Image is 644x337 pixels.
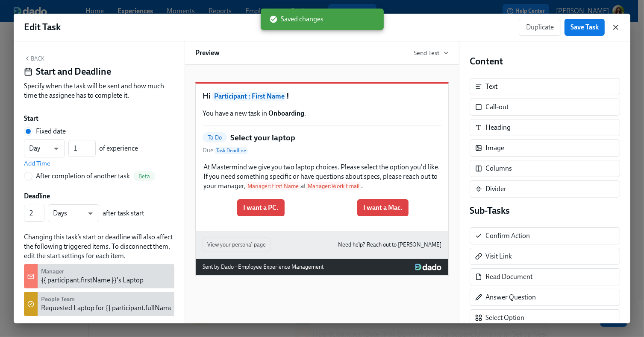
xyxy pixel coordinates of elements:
[485,164,512,173] div: Columns
[526,23,554,32] span: Duplicate
[470,227,620,244] div: Confirm Action
[230,132,295,143] h5: Select your laptop
[485,272,532,282] div: Read Document
[36,65,111,78] h4: Start and Deadline
[24,114,38,123] label: Start
[207,241,266,249] span: View your personal page
[24,21,61,34] h1: Edit Task
[203,162,441,192] div: At Mastermind we give you two laptop choices. Please select the option you'd like. If you need so...
[485,184,506,194] div: Divider
[485,293,536,302] div: Answer Question
[470,204,620,217] h4: Sub-Tasks
[24,81,174,100] div: Specify when the task will be sent and how much time the assignee has to complete it.
[414,49,449,57] button: Send Test
[41,268,64,275] strong: Manager
[485,143,504,153] div: Image
[24,139,138,157] div: of experience
[24,55,44,62] button: Back
[212,92,286,101] span: Participant : First Name
[203,238,271,252] button: View your personal page
[41,303,179,313] div: Requested Laptop for {{ participant.fullName }}
[48,204,99,222] div: Days
[203,90,441,102] h1: Hi !
[24,159,50,168] button: Add Time
[519,19,561,36] button: Duplicate
[203,109,441,118] p: You have a new task in .
[470,55,620,68] h4: Content
[203,198,441,217] div: I want a PC.I want a Mac.
[215,147,248,154] span: Task Deadline
[565,19,605,36] button: Save Task
[269,15,324,24] span: Saved changes
[203,146,248,155] span: Due
[470,309,620,326] div: Select Option
[470,139,620,157] div: Image
[485,102,509,112] div: Call-out
[203,262,323,272] div: Sent by Dado - Employee Experience Management
[470,180,620,198] div: Divider
[485,252,512,261] div: Visit Link
[41,296,75,303] strong: People Team
[338,240,441,250] a: Need help? Reach out to [PERSON_NAME]
[24,139,65,157] div: Day
[24,192,50,201] label: Deadline
[485,313,524,322] div: Select Option
[41,276,144,285] div: {{ participant.firstName }}'s Laptop
[470,160,620,177] div: Columns
[470,248,620,265] div: Visit Link
[470,268,620,285] div: Read Document
[24,292,174,316] div: People TeamRequested Laptop for {{ participant.fullName }}
[470,78,620,95] div: Text
[470,289,620,306] div: Answer Question
[36,171,130,181] div: After completion of another task
[470,119,620,136] div: Heading
[36,127,66,136] span: Fixed date
[24,264,174,288] div: Manager{{ participant.firstName }}'s Laptop
[485,82,497,91] div: Text
[268,109,304,117] strong: Onboarding
[195,48,220,58] h6: Preview
[485,123,511,132] div: Heading
[485,231,530,241] div: Confirm Action
[415,264,441,270] img: Dado
[24,232,174,261] div: Changing this task’s start or deadline will also affect the following triggered items. To disconn...
[203,134,227,141] span: To Do
[133,173,155,180] span: Beta
[24,204,144,222] div: after task start
[570,23,599,32] span: Save Task
[470,99,620,116] div: Call-out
